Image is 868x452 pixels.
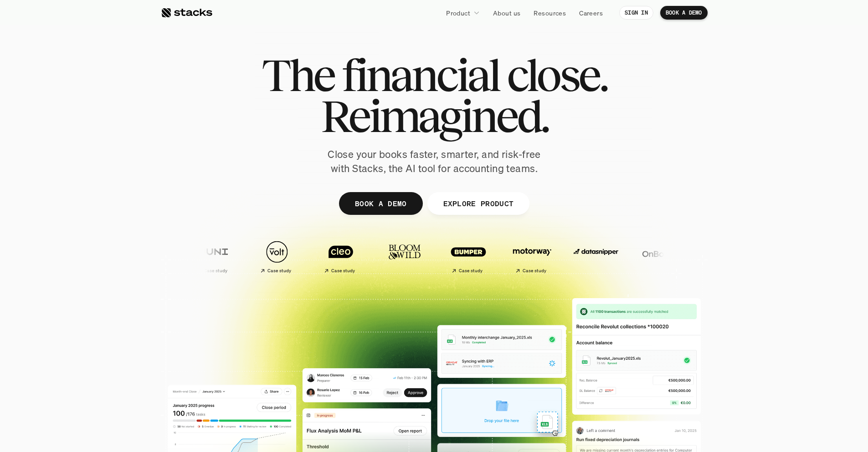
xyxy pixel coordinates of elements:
a: BOOK A DEMO [660,6,708,20]
p: BOOK A DEMO [354,197,406,210]
a: Case study [439,236,498,277]
a: BOOK A DEMO [339,192,422,215]
h2: Case study [203,268,227,274]
a: SIGN IN [619,6,653,20]
a: About us [488,5,526,21]
span: close. [507,55,607,96]
a: Careers [574,5,608,21]
p: BOOK A DEMO [666,10,702,16]
p: SIGN IN [625,10,648,16]
a: Case study [184,236,243,277]
p: Close your books faster, smarter, and risk-free with Stacks, the AI tool for accounting teams. [320,147,548,176]
a: EXPLORE PRODUCT [427,192,529,215]
p: Product [446,8,470,18]
a: Case study [247,236,307,277]
h2: Case study [331,268,355,274]
a: Resources [528,5,571,21]
h2: Case study [522,268,546,274]
p: Careers [579,8,603,18]
a: Case study [503,236,562,277]
p: Resources [534,8,566,18]
span: Reimagined. [320,96,548,137]
span: The [262,55,334,96]
p: About us [493,8,520,18]
h2: Case study [458,268,483,274]
h2: Case study [267,268,291,274]
span: financial [342,55,499,96]
p: EXPLORE PRODUCT [443,197,514,210]
a: Case study [311,236,370,277]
